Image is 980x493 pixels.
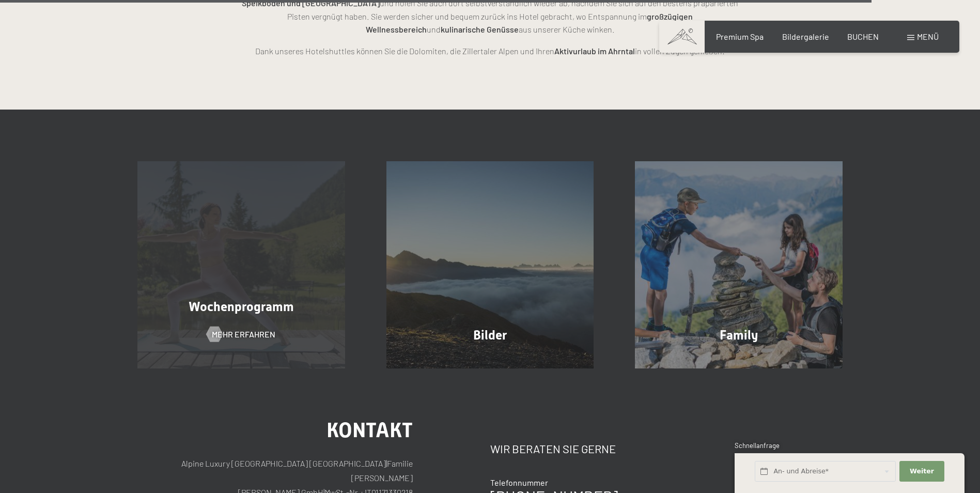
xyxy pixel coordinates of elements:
[716,32,764,41] a: Premium Spa
[917,32,939,41] span: Menü
[490,477,548,487] span: Telefonnummer
[212,329,275,340] span: Mehr erfahren
[232,44,749,58] p: Dank unseres Hotelshuttles können Sie die Dolomiten, die Zillertaler Alpen und Ihren in vollen Zü...
[473,328,507,343] span: Bilder
[554,46,635,56] strong: Aktivurlaub im Ahrntal
[189,299,294,314] span: Wochenprogramm
[326,418,413,442] span: Kontakt
[614,161,863,369] a: Aktivurlaub im Wellnesshotel - Hotel mit Fitnessstudio - Yogaraum Family
[490,442,616,455] span: Wir beraten Sie gerne
[910,467,934,476] span: Weiter
[899,461,944,482] button: Weiter
[735,441,780,450] span: Schnellanfrage
[720,328,758,343] span: Family
[386,458,387,468] span: |
[366,161,615,369] a: Aktivurlaub im Wellnesshotel - Hotel mit Fitnessstudio - Yogaraum Bilder
[441,24,519,34] strong: kulinarische Genüsse
[847,32,879,41] a: BUCHEN
[117,161,366,369] a: Aktivurlaub im Wellnesshotel - Hotel mit Fitnessstudio - Yogaraum Wochenprogramm Mehr erfahren
[782,32,829,41] a: Bildergalerie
